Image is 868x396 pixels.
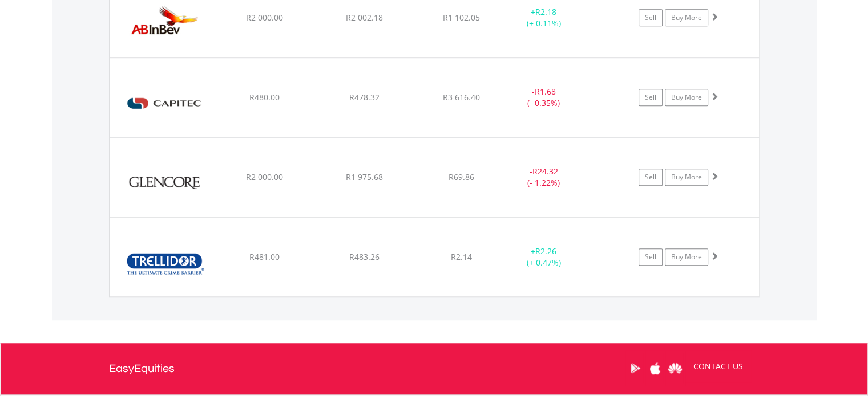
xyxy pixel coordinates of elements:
[685,350,751,382] a: CONTACT US
[501,246,587,268] div: + (+ 0.47%)
[535,246,556,256] span: R2.26
[665,89,708,106] a: Buy More
[451,251,472,262] span: R2.14
[115,152,213,214] img: EQU.ZA.GLN.png
[535,86,556,97] span: R1.68
[532,166,558,177] span: R24.32
[246,12,283,23] span: R2 000.00
[535,6,556,17] span: R2.18
[665,350,685,386] a: Huawei
[115,72,213,134] img: EQU.ZA.CPI.png
[443,12,480,23] span: R1 102.05
[665,248,708,266] a: Buy More
[249,92,280,103] span: R480.00
[501,86,587,109] div: - (- 0.35%)
[346,12,383,23] span: R2 002.18
[639,248,663,266] a: Sell
[443,92,480,103] span: R3 616.40
[501,166,587,189] div: - (- 1.22%)
[349,92,380,103] span: R478.32
[639,169,663,186] a: Sell
[639,9,663,26] a: Sell
[665,169,708,186] a: Buy More
[501,6,587,29] div: + (+ 0.11%)
[115,232,213,293] img: EQU.ZA.TRL.png
[645,350,665,386] a: Apple
[346,172,383,182] span: R1 975.68
[625,350,645,386] a: Google Play
[246,172,283,182] span: R2 000.00
[109,343,175,394] a: EasyEquities
[665,9,708,26] a: Buy More
[639,89,663,106] a: Sell
[349,251,380,262] span: R483.26
[449,172,474,182] span: R69.86
[249,251,280,262] span: R481.00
